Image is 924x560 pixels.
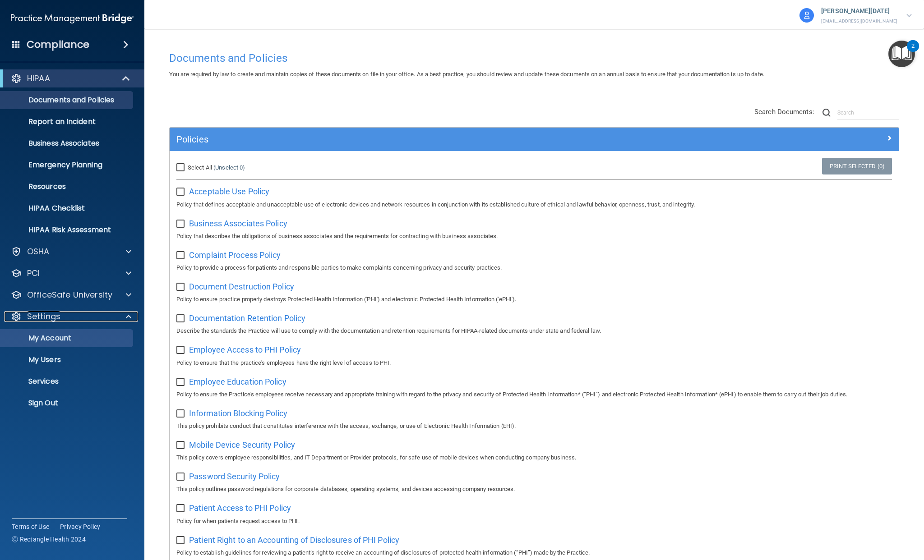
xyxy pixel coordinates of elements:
a: Terms of Use [12,522,49,531]
span: Password Security Policy [189,472,280,481]
p: Policy that describes the obligations of business associates and the requirements for contracting... [176,231,892,242]
span: Search Documents: [754,108,814,116]
p: Sign Out [6,399,129,408]
p: Policy that defines acceptable and unacceptable use of electronic devices and network resources i... [176,199,892,210]
p: Emergency Planning [6,161,129,170]
p: Business Associates [6,139,129,148]
span: Ⓒ Rectangle Health 2024 [12,535,86,544]
span: Information Blocking Policy [189,409,287,418]
h5: Policies [176,134,710,144]
span: You are required by law to create and maintain copies of these documents on file in your office. ... [169,71,764,78]
p: Settings [27,311,60,322]
p: Policy to ensure that the practice's employees have the right level of access to PHI. [176,358,892,368]
p: PCI [27,268,40,279]
p: Policy to ensure practice properly destroys Protected Health Information ('PHI') and electronic P... [176,294,892,305]
p: Policy to provide a process for patients and responsible parties to make complaints concerning pr... [176,262,892,273]
span: Business Associates Policy [189,219,287,228]
a: Print Selected (0) [822,158,892,174]
a: HIPAA [11,73,131,84]
input: Select All (Unselect 0) [176,164,187,171]
span: Patient Access to PHI Policy [189,503,291,513]
p: OfficeSafe University [27,289,112,300]
img: PMB logo [11,9,134,28]
h4: Compliance [27,38,89,51]
a: Policies [176,132,892,147]
span: Patient Right to an Accounting of Disclosures of PHI Policy [189,535,399,545]
a: Settings [11,311,131,322]
p: OSHA [27,246,50,257]
p: My Users [6,355,129,364]
span: Acceptable Use Policy [189,187,269,196]
span: Mobile Device Security Policy [189,440,295,450]
a: PCI [11,268,131,279]
span: Documentation Retention Policy [189,313,305,323]
a: OSHA [11,246,131,257]
img: avatar.17b06cb7.svg [799,8,814,23]
img: arrow-down.227dba2b.svg [906,14,912,17]
p: Services [6,377,129,386]
p: This policy outlines password regulations for corporate databases, operating systems, and devices... [176,484,892,495]
a: OfficeSafe University [11,289,131,300]
p: My Account [6,334,129,343]
span: Employee Education Policy [189,377,286,386]
p: [PERSON_NAME][DATE] [821,5,897,17]
p: Documents and Policies [6,96,129,105]
span: Select All [188,164,212,171]
p: Report an Incident [6,117,129,126]
p: Policy to establish guidelines for reviewing a patient’s right to receive an accounting of disclo... [176,547,892,558]
span: Employee Access to PHI Policy [189,345,301,354]
img: ic-search.3b580494.png [822,109,831,117]
p: HIPAA Risk Assessment [6,225,129,234]
p: HIPAA Checklist [6,204,129,213]
p: Resources [6,182,129,191]
p: Describe the standards the Practice will use to comply with the documentation and retention requi... [176,326,892,336]
p: This policy prohibits conduct that constitutes interference with the access, exchange, or use of ... [176,421,892,431]
p: HIPAA [27,73,50,84]
input: Search [837,106,899,119]
p: [EMAIL_ADDRESS][DOMAIN_NAME] [821,17,897,25]
a: Privacy Policy [60,522,101,531]
span: Complaint Process Policy [189,250,281,260]
a: (Unselect 0) [213,164,245,171]
p: This policy covers employee responsibilities, and IT Department or Provider protocols, for safe u... [176,452,892,463]
div: 2 [911,46,915,58]
span: Document Destruction Policy [189,282,294,291]
p: Policy for when patients request access to PHI. [176,516,892,527]
button: Open Resource Center, 2 new notifications [888,41,915,67]
h4: Documents and Policies [169,52,899,64]
p: Policy to ensure the Practice's employees receive necessary and appropriate training with regard ... [176,389,892,400]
